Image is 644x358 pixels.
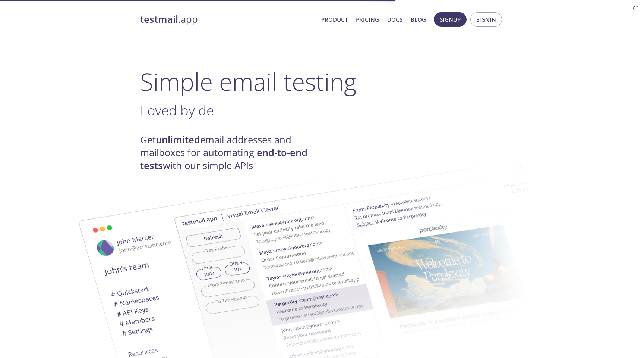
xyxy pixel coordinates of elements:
h4: Get email addresses and mailboxes for automating with our simple APIs [140,134,322,172]
a: testmail.app [140,13,315,26]
strong: testmail [140,13,178,26]
button: Signin [470,12,502,27]
a: Docs [387,15,402,24]
span: Signup [440,15,461,24]
strong: end-to-end tests [140,146,307,172]
a: Product [321,15,348,24]
button: Signup [434,12,467,27]
span: Signin [476,15,496,24]
span: Loved by de [140,101,214,119]
strong: unlimited [156,133,200,146]
a: Pricing [356,15,379,24]
a: Blog [411,15,426,24]
h1: Simple email testing [140,67,504,96]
